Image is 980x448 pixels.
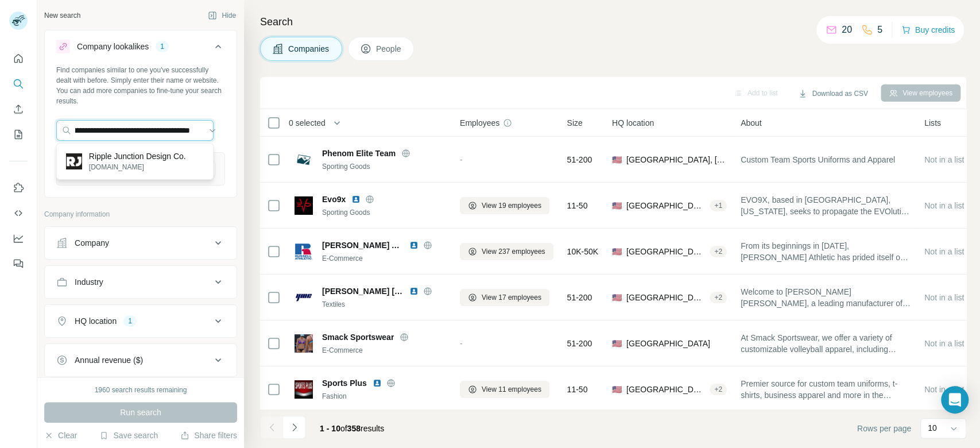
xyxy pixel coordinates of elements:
[567,338,592,349] span: 51-200
[44,10,80,21] div: New search
[322,194,346,205] span: Evo9x
[460,155,463,164] span: -
[373,379,382,388] img: LinkedIn logo
[741,154,895,165] span: Custom Team Sports Uniforms and Apparel
[9,99,28,119] button: Enrich CSV
[612,246,622,257] span: 🇺🇸
[842,23,852,37] p: 20
[180,430,237,441] button: Share filters
[347,424,361,433] span: 358
[612,200,622,211] span: 🇺🇸
[460,339,463,348] span: -
[340,424,347,433] span: of
[376,43,402,55] span: People
[75,237,109,249] div: Company
[56,65,225,106] div: Find companies similar to one you've successfully dealt with before. Simply enter their name or w...
[44,209,237,219] p: Company information
[45,346,237,374] button: Annual revenue ($)
[9,124,28,145] button: My lists
[295,334,313,353] img: Logo of Smack Sportswear
[9,177,28,198] button: Use Surfe on LinkedIn
[322,377,367,389] span: Sports Plus
[741,240,911,263] span: From its beginnings in [DATE], [PERSON_NAME] Athletic has prided itself on the quality and value ...
[928,422,937,434] p: 10
[89,162,186,172] p: [DOMAIN_NAME]
[482,246,545,257] span: View 237 employees
[44,430,77,441] button: Clear
[75,315,117,327] div: HQ location
[322,285,404,297] span: [PERSON_NAME] [PERSON_NAME]
[482,384,541,395] span: View 11 employees
[741,378,911,401] span: Premier source for custom team uniforms, t-shirts, business apparel and more in the [US_STATE][GE...
[626,292,705,303] span: [GEOGRAPHIC_DATA], [US_STATE]
[45,33,237,65] button: Company lookalikes1
[45,268,237,296] button: Industry
[322,240,404,251] span: [PERSON_NAME] Athletic
[567,154,592,165] span: 51-200
[289,117,326,129] span: 0 selected
[9,74,28,94] button: Search
[482,292,541,303] span: View 17 employees
[626,154,727,165] span: [GEOGRAPHIC_DATA], [US_STATE]
[351,195,361,204] img: LinkedIn logo
[710,246,727,257] div: + 2
[89,150,186,162] p: Ripple Junction Design Co.
[156,41,169,52] div: 1
[460,197,549,214] button: View 19 employees
[75,276,103,288] div: Industry
[322,148,396,159] span: Phenom Elite Team
[626,200,705,211] span: [GEOGRAPHIC_DATA], [US_STATE]
[460,381,549,398] button: View 11 employees
[322,345,446,356] div: E-Commerce
[626,246,705,257] span: [GEOGRAPHIC_DATA]
[924,339,964,348] span: Not in a list
[460,243,553,260] button: View 237 employees
[295,288,313,307] img: Logo of Yarrington Mills
[741,332,911,355] span: At Smack Sportswear, we offer a variety of customizable volleyball apparel, including sublimation...
[260,14,966,30] h4: Search
[45,307,237,335] button: HQ location1
[409,241,419,250] img: LinkedIn logo
[877,23,882,37] p: 5
[901,22,955,38] button: Buy credits
[320,424,340,433] span: 1 - 10
[482,200,541,211] span: View 19 employees
[99,430,158,441] button: Save search
[322,299,446,310] div: Textiles
[95,385,187,395] div: 1960 search results remaining
[612,338,622,349] span: 🇺🇸
[460,117,499,129] span: Employees
[77,41,149,52] div: Company lookalikes
[295,196,313,215] img: Logo of Evo9x
[283,416,306,439] button: Navigate to next page
[123,316,137,326] div: 1
[790,85,876,102] button: Download as CSV
[924,385,964,394] span: Not in a list
[295,150,313,169] img: Logo of Phenom Elite Team
[295,242,313,261] img: Logo of Russell Athletic
[710,384,727,395] div: + 2
[612,292,622,303] span: 🇺🇸
[9,253,28,274] button: Feedback
[612,384,622,395] span: 🇺🇸
[288,43,330,55] span: Companies
[612,154,622,165] span: 🇺🇸
[200,7,244,24] button: Hide
[924,155,964,164] span: Not in a list
[322,331,394,343] span: Smack Sportswear
[924,247,964,256] span: Not in a list
[567,246,598,257] span: 10K-50K
[857,423,911,434] span: Rows per page
[320,424,384,433] span: results
[9,203,28,223] button: Use Surfe API
[460,289,549,306] button: View 17 employees
[924,293,964,302] span: Not in a list
[924,117,941,129] span: Lists
[710,200,727,211] div: + 1
[710,292,727,303] div: + 2
[626,338,710,349] span: [GEOGRAPHIC_DATA]
[567,200,588,211] span: 11-50
[322,253,446,264] div: E-Commerce
[941,386,969,414] div: Open Intercom Messenger
[741,194,911,217] span: EVO9X, based in [GEOGRAPHIC_DATA], [US_STATE], seeks to propagate the EVOlution of sportswear. Us...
